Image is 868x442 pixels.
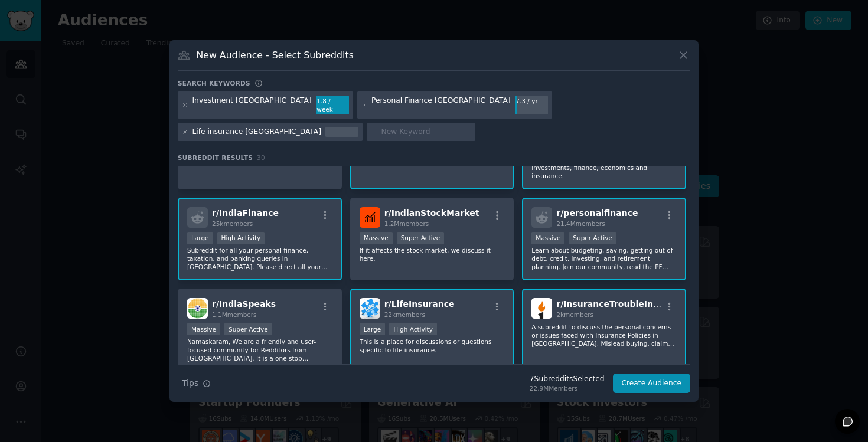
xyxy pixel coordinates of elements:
div: Personal Finance [GEOGRAPHIC_DATA] [371,96,511,114]
p: This is a place for discussions or questions specific to life insurance. [360,338,505,354]
p: A place for [DEMOGRAPHIC_DATA] to discuss investments, finance, economics and insurance. [531,155,677,180]
span: 21.4M members [556,220,605,227]
p: If it affects the stock market, we discuss it here. [360,246,505,263]
span: 1.2M members [384,220,429,227]
div: High Activity [217,232,265,244]
div: Super Active [569,232,616,244]
span: r/ IndiaSpeaks [212,299,276,309]
div: 22.9M Members [530,384,605,392]
p: Learn about budgeting, saving, getting out of debt, credit, investing, and retirement planning. J... [531,246,677,271]
span: Subreddit Results [178,153,253,162]
span: 22k members [384,311,425,318]
span: r/ IndiaFinance [212,208,279,218]
div: Life insurance [GEOGRAPHIC_DATA] [192,127,322,137]
div: Massive [360,232,393,244]
span: 2k members [556,311,593,318]
button: Tips [178,373,215,394]
p: Namaskaram, We are a friendly and user-focused community for Redditors from [GEOGRAPHIC_DATA]. It... [187,338,332,362]
div: Large [360,323,386,335]
img: IndianStockMarket [360,207,380,228]
div: Massive [187,323,220,335]
span: 1.1M members [212,311,257,318]
button: Create Audience [613,374,691,394]
span: r/ personalfinance [556,208,638,218]
div: Massive [531,232,564,244]
div: 7.3 / yr [515,96,548,106]
div: 7 Subreddit s Selected [530,374,605,385]
span: r/ IndianStockMarket [384,208,479,218]
span: 25k members [212,220,253,227]
div: Super Active [224,323,272,335]
div: 1.8 / week [316,96,349,114]
span: r/ LifeInsurance [384,299,455,309]
div: Large [187,232,213,244]
img: InsuranceTroubleIndia [531,298,552,319]
img: IndiaSpeaks [187,298,208,319]
h3: New Audience - Select Subreddits [197,49,354,61]
div: High Activity [389,323,437,335]
div: Investment [GEOGRAPHIC_DATA] [192,96,312,114]
h3: Search keywords [178,79,250,87]
span: 30 [257,154,265,161]
span: r/ InsuranceTroubleIndia [556,299,667,309]
span: Tips [182,377,198,389]
div: Super Active [397,232,445,244]
p: A subreddit to discuss the personal concerns or issues faced with Insurance Policies in [GEOGRAPH... [531,323,677,348]
input: New Keyword [381,127,471,137]
img: LifeInsurance [360,298,380,319]
p: Subreddit for all your personal finance, taxation, and banking queries in [GEOGRAPHIC_DATA]. Plea... [187,246,332,271]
